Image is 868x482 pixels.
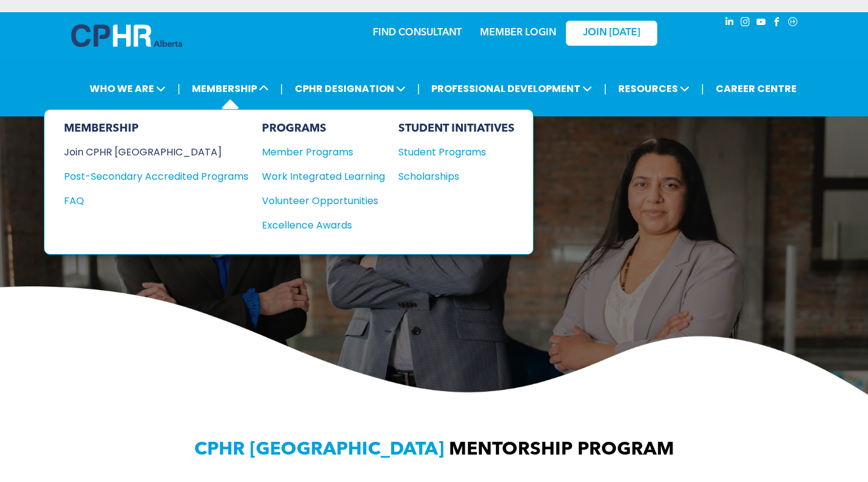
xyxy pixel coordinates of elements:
[771,15,784,32] a: facebook
[712,77,800,100] a: CAREER CENTRE
[262,169,385,184] a: Work Integrated Learning
[398,144,515,160] a: Student Programs
[262,193,373,208] div: Volunteer Opportunities
[566,21,657,46] a: JOIN [DATE]
[262,218,385,233] a: Excellence Awards
[398,122,515,135] div: STUDENT INITIATIVES
[64,193,249,208] a: FAQ
[786,15,800,32] a: Social network
[723,15,736,32] a: linkedin
[755,15,768,32] a: youtube
[604,76,607,101] li: |
[86,77,169,100] span: WHO WE ARE
[262,193,385,208] a: Volunteer Opportunities
[64,169,230,184] div: Post-Secondary Accredited Programs
[417,76,420,101] li: |
[188,77,272,100] span: MEMBERSHIP
[583,27,640,39] span: JOIN [DATE]
[428,77,596,100] span: PROFESSIONAL DEVELOPMENT
[262,144,385,160] a: Member Programs
[64,122,249,135] div: MEMBERSHIP
[64,144,249,160] a: Join CPHR [GEOGRAPHIC_DATA]
[615,77,693,100] span: RESOURCES
[194,441,444,459] span: CPHR [GEOGRAPHIC_DATA]
[739,15,752,32] a: instagram
[398,169,515,184] a: Scholarships
[398,144,503,160] div: Student Programs
[449,441,674,459] span: MENTORSHIP PROGRAM
[64,144,230,160] div: Join CPHR [GEOGRAPHIC_DATA]
[262,218,373,233] div: Excellence Awards
[701,76,704,101] li: |
[262,122,385,135] div: PROGRAMS
[64,169,249,184] a: Post-Secondary Accredited Programs
[398,169,503,184] div: Scholarships
[262,144,373,160] div: Member Programs
[262,169,373,184] div: Work Integrated Learning
[177,76,180,101] li: |
[480,28,556,38] a: MEMBER LOGIN
[373,28,462,38] a: FIND CONSULTANT
[280,76,283,101] li: |
[71,24,182,47] img: A blue and white logo for cp alberta
[64,193,230,208] div: FAQ
[291,77,409,100] span: CPHR DESIGNATION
